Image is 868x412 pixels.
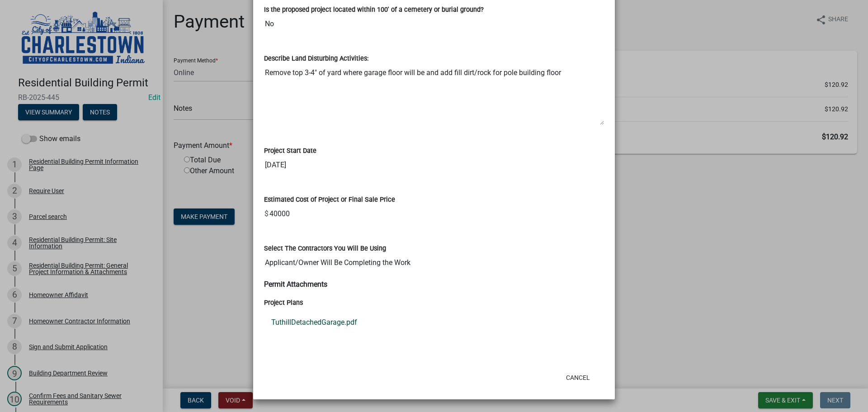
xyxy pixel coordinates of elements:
label: Is the proposed project located within 100′ of a cemetery or burial ground? [264,7,484,13]
a: TuthillDetachedGarage.pdf [264,312,604,333]
textarea: Remove top 3-4" of yard where garage floor will be and add fill dirt/rock for pole building floor [264,64,604,125]
label: Estimated Cost of Project or Final Sale Price [264,197,395,203]
label: Project Plans [264,300,303,306]
strong: Permit Attachments [264,280,327,289]
label: Describe Land Disturbing Activities: [264,56,368,62]
label: Project Start Date [264,148,316,154]
button: Cancel [559,369,597,386]
label: Select The Contractors You Will Be Using [264,246,386,252]
span: $ [264,205,269,223]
